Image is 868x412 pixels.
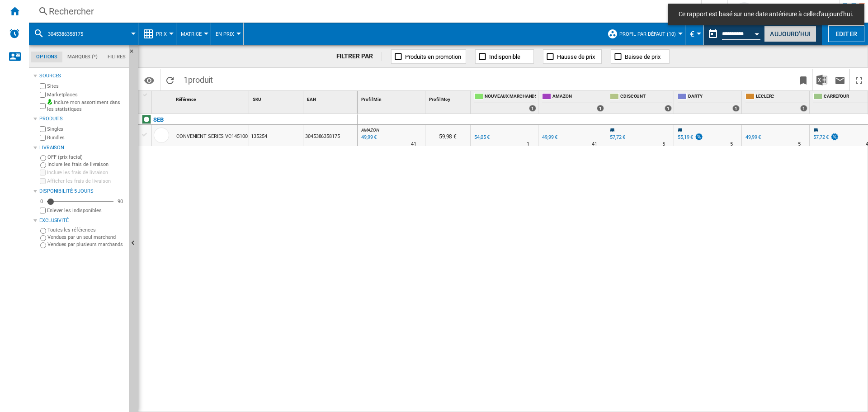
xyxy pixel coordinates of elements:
[489,53,520,60] span: Indisponible
[39,217,125,224] div: Exclusivité
[47,99,125,113] label: Inclure mon assortiment dans les statistiques
[608,91,674,114] div: CDISCOUNT 1 offers sold by CDISCOUNT
[764,25,816,42] button: Aujourd'hui
[156,31,167,37] span: Prix
[662,140,665,149] div: Délai de livraison : 5 jours
[552,93,604,101] span: AMAZON
[307,97,316,102] span: EAN
[688,93,740,101] span: DARTY
[472,91,538,114] div: NOUVEAUX MARCHANDS 1 offers sold by NOUVEAUX MARCHANDS
[103,52,131,62] md-tab-item: Filtres
[176,126,277,147] div: CONVENIENT SERIES VC145100 BLANC INOX
[39,188,125,195] div: Disponibilité 5 Jours
[47,161,125,168] label: Inclure les frais de livraison
[745,134,761,140] div: 49,99 €
[611,49,670,64] button: Baisse de prix
[704,25,722,43] button: md-calendar
[665,105,672,112] div: 1 offers sold by CDISCOUNT
[813,134,829,140] div: 57,72 €
[625,53,660,60] span: Baisse de prix
[129,45,140,62] button: Masquer
[47,91,125,98] label: Marketplaces
[251,91,303,105] div: Sort None
[47,197,113,206] md-slider: Disponibilité
[38,198,45,205] div: 0
[619,31,676,37] span: Profil par défaut (10)
[181,23,206,45] button: Matrice
[361,128,379,133] span: AMAZON
[744,91,809,114] div: LECLERC 1 offers sold by LECLERC
[359,91,425,105] div: Profil Min Sort None
[690,29,694,39] span: €
[40,162,46,168] input: Inclure les frais de livraison
[47,241,125,248] label: Vendues par plusieurs marchands
[732,105,740,112] div: 1 offers sold by DARTY
[40,126,46,132] input: Singles
[485,93,536,101] span: NOUVEAUX MARCHANDS
[47,83,125,90] label: Sites
[800,105,807,112] div: 1 offers sold by LECLERC
[40,228,46,234] input: Toutes les références
[143,23,171,45] div: Prix
[216,31,234,37] span: En Prix
[690,23,699,45] button: €
[40,92,46,98] input: Marketplaces
[704,23,762,45] div: Ce rapport est basé sur une date antérieure à celle d'aujourd'hui.
[620,93,672,101] span: CDISCOUNT
[253,97,261,102] span: SKU
[305,91,357,105] div: Sort None
[47,169,125,176] label: Inclure les frais de livraison
[813,69,831,90] button: Télécharger au format Excel
[47,207,125,214] label: Enlever les indisponibles
[40,208,46,213] input: Afficher les frais de livraison
[174,91,249,105] div: Référence Sort None
[40,170,46,175] input: Inclure les frais de livraison
[607,23,680,45] div: Profil par défaut (10)
[812,133,839,142] div: 57,72 €
[474,134,490,140] div: 54,05 €
[40,100,46,112] input: Inclure mon assortiment dans les statistiques
[40,83,46,89] input: Sites
[685,23,704,45] md-menu: Currency
[40,235,46,241] input: Vendues par un seul marchand
[425,125,470,146] div: 59,98 €
[359,91,425,105] div: Sort None
[47,154,125,161] label: OFF (prix facial)
[541,133,557,142] div: 49,99 €
[47,134,125,141] label: Bundles
[427,91,470,105] div: Profil Moy Sort None
[31,52,62,62] md-tab-item: Options
[40,135,46,141] input: Bundles
[303,125,357,146] div: 3045386358175
[749,24,765,41] button: Open calendar
[39,144,125,152] div: Livraison
[47,99,52,104] img: mysite-bg-18x18.png
[181,31,202,37] span: Matrice
[47,178,125,185] label: Afficher les frais de livraison
[619,23,680,45] button: Profil par défaut (10)
[47,227,125,233] label: Toutes les références
[529,105,536,112] div: 1 offers sold by NOUVEAUX MARCHANDS
[154,91,172,105] div: Sort None
[174,91,249,105] div: Sort None
[676,91,741,114] div: DARTY 1 offers sold by DARTY
[48,23,92,45] button: 3045386358175
[592,140,597,149] div: Délai de livraison : 41 jours
[475,49,534,64] button: Indisponible
[794,69,812,90] button: Créer un favoris
[48,31,83,37] span: 3045386358175
[828,25,864,42] button: Editer
[33,23,133,45] div: 3045386358175
[610,134,625,140] div: 57,72 €
[816,75,827,85] img: excel-24x24.png
[47,126,125,133] label: Singles
[9,28,20,39] img: alerts-logo.svg
[360,133,377,142] div: Mise à jour : jeudi 28 août 2025 00:00
[251,91,303,105] div: SKU Sort None
[850,69,868,90] button: Plein écran
[798,140,801,149] div: Délai de livraison : 5 jours
[40,155,46,161] input: OFF (prix facial)
[62,52,103,62] md-tab-item: Marques (*)
[47,234,125,241] label: Vendues par un seul marchand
